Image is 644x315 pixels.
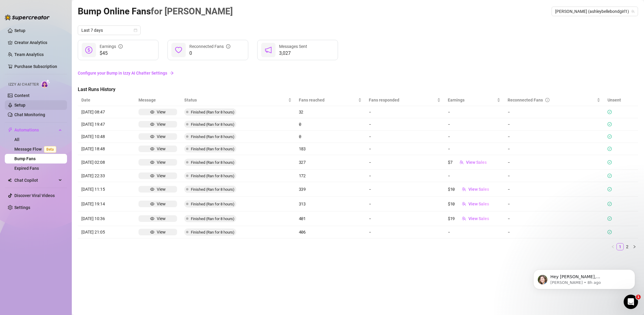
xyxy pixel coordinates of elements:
[189,43,230,50] div: Reconnected Fans
[608,110,612,114] span: check-circle
[508,121,601,128] article: -
[369,186,441,193] article: -
[508,133,601,140] article: -
[41,79,50,88] img: AI Chatter
[299,172,362,179] article: 172
[191,202,235,206] span: Finished (Ran for 8 hours)
[150,122,154,126] span: eye
[624,243,631,250] li: 2
[150,187,154,191] span: eye
[448,159,452,166] article: $7
[8,128,13,132] span: thunderbolt
[448,146,450,152] article: -
[157,229,166,235] div: View
[608,187,612,191] span: check-circle
[604,94,625,106] th: Unsent
[369,215,441,222] article: -
[608,160,612,164] span: check-circle
[609,243,616,250] button: left
[369,146,441,152] article: -
[468,216,489,221] span: View Sales
[191,216,235,221] span: Finished (Ran for 8 hours)
[369,229,441,235] article: -
[299,146,362,152] article: 183
[157,121,166,128] div: View
[508,172,601,179] article: -
[279,50,307,57] span: 3,027
[14,38,62,47] a: Creator Analytics
[457,199,494,209] button: View Sales
[78,94,135,106] th: Date
[157,186,166,193] div: View
[14,175,57,185] span: Chat Copilot
[448,215,455,222] article: $19
[369,121,441,128] article: -
[191,147,235,151] span: Finished (Ran for 8 hours)
[608,147,612,151] span: check-circle
[150,110,154,114] span: eye
[78,67,638,79] a: Configure your Bump in Izzy AI Chatter Settingsarrow-right
[14,52,44,57] a: Team Analytics
[448,133,450,140] article: -
[369,133,441,140] article: -
[81,133,131,140] article: [DATE] 10:48
[369,109,441,115] article: -
[14,112,45,117] a: Chat Monitoring
[448,201,455,207] article: $10
[81,159,131,166] article: [DATE] 02:08
[462,216,466,221] span: team
[608,216,612,221] span: check-circle
[299,201,362,207] article: 313
[462,202,466,206] span: team
[150,174,154,178] span: eye
[181,94,295,106] th: Status
[369,97,436,103] span: Fans responded
[508,201,601,207] article: -
[191,187,235,192] span: Finished (Ran for 8 hours)
[457,184,494,194] button: View Sales
[608,202,612,206] span: check-circle
[631,243,638,250] button: right
[609,243,616,250] li: Previous Page
[135,94,180,106] th: Message
[608,230,612,234] span: check-circle
[78,4,233,18] article: Bump Online Fans
[468,202,489,206] span: View Sales
[555,7,634,16] span: ashley (ashleybellebondgirl1)
[448,97,496,103] span: Earnings
[524,257,644,299] iframe: Intercom notifications message
[608,134,612,139] span: check-circle
[81,109,131,115] article: [DATE] 08:47
[81,186,131,193] article: [DATE] 11:15
[448,172,450,179] article: -
[462,187,466,191] span: team
[369,172,441,179] article: -
[44,146,56,153] span: Beta
[184,97,287,103] span: Status
[299,121,362,128] article: 0
[299,133,362,140] article: 0
[14,166,39,171] a: Expired Fans
[157,215,166,222] div: View
[85,46,92,54] span: dollar
[14,137,19,142] a: All
[459,160,464,164] span: team
[448,186,455,193] article: $10
[191,230,235,234] span: Finished (Ran for 8 hours)
[455,157,491,167] button: View Sales
[189,50,230,57] span: 0
[100,50,123,57] span: $45
[150,160,154,164] span: eye
[636,295,641,299] span: 1
[265,46,272,54] span: notification
[14,103,25,107] a: Setup
[624,243,631,250] a: 2
[150,230,154,234] span: eye
[151,6,233,16] span: for [PERSON_NAME]
[608,122,612,126] span: check-circle
[299,186,362,193] article: 339
[299,109,362,115] article: 32
[134,28,137,32] span: calendar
